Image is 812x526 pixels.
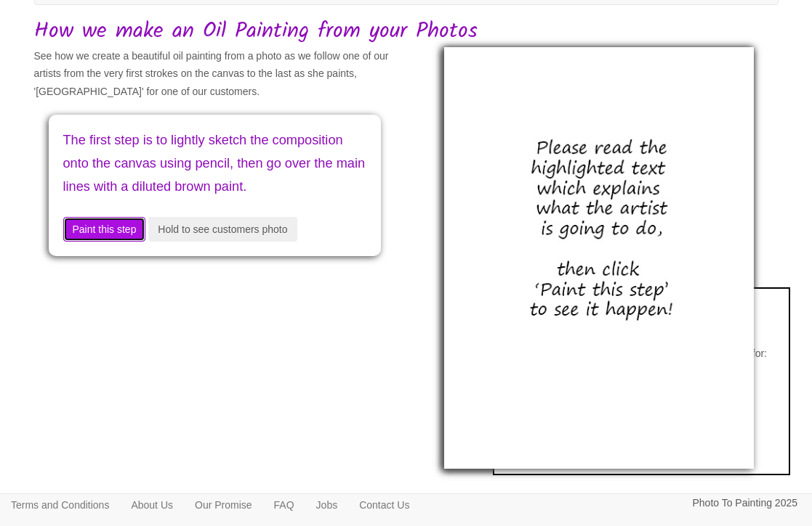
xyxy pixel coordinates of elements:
a: Jobs [305,494,349,516]
button: Hold to see customers photo [148,217,297,242]
button: Paint this step [63,217,146,242]
a: Our Promise [184,494,263,516]
a: About Us [120,494,184,516]
h1: How we make an Oil Painting from your Photos [34,20,779,44]
img: A blank canvas [444,47,754,469]
a: Contact Us [348,494,420,516]
p: The first step is to lightly sketch the composition onto the canvas using pencil, then go over th... [63,129,366,199]
p: See how we create a beautiful oil painting from a photo as we follow one of our artists from the ... [34,47,395,101]
a: FAQ [263,494,305,516]
p: Photo To Painting 2025 [692,494,797,512]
